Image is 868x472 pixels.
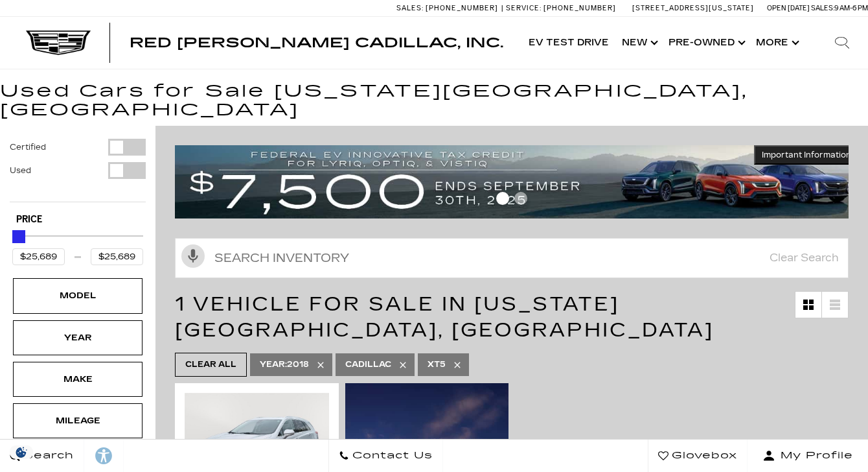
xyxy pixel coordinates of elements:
[396,5,501,12] a: Sales: [PHONE_NUMBER]
[175,145,859,218] img: vrp-tax-ending-august-version
[522,17,615,69] a: EV Test Drive
[501,5,619,12] a: Service: [PHONE_NUMBER]
[185,357,236,373] span: Clear All
[16,214,139,226] h5: Price
[748,440,868,472] button: Open user profile menu
[10,139,146,202] div: Filter by Vehicle Type
[775,447,853,465] span: My Profile
[13,278,143,313] div: ModelModel
[767,4,810,12] span: Open [DATE]
[260,357,309,373] span: 2018
[12,248,65,265] input: Minimum
[543,4,616,12] span: [PHONE_NUMBER]
[45,372,110,386] div: Make
[91,248,143,265] input: Maximum
[754,145,859,165] button: Important Information
[6,445,36,459] img: Opt-Out Icon
[26,30,91,55] img: Cadillac Dark Logo with Cadillac White Text
[130,35,503,51] span: Red [PERSON_NAME] Cadillac, Inc.
[668,447,737,465] span: Glovebox
[496,192,509,205] span: Go to slide 1
[45,289,110,303] div: Model
[632,4,754,12] a: [STREET_ADDRESS][US_STATE]
[749,17,803,69] button: More
[181,244,205,268] svg: Click to toggle on voice search
[260,360,287,369] span: Year :
[13,362,143,397] div: MakeMake
[514,192,527,205] span: Go to slide 2
[10,164,31,177] label: Used
[615,17,662,69] a: New
[45,414,110,428] div: Mileage
[662,17,749,69] a: Pre-Owned
[12,226,143,265] div: Price
[345,357,391,373] span: Cadillac
[762,150,851,160] span: Important Information
[45,331,110,345] div: Year
[175,238,849,278] input: Search Inventory
[6,445,36,459] section: Click to Open Cookie Consent Modal
[396,4,424,12] span: Sales:
[12,230,25,243] div: Maximum Price
[428,357,446,373] span: XT5
[834,4,868,12] span: 9 AM-6 PM
[175,292,714,342] span: 1 Vehicle for Sale in [US_STATE][GEOGRAPHIC_DATA], [GEOGRAPHIC_DATA]
[20,447,74,465] span: Search
[10,141,46,154] label: Certified
[506,4,542,12] span: Service:
[328,440,443,472] a: Contact Us
[130,36,503,49] a: Red [PERSON_NAME] Cadillac, Inc.
[13,320,143,355] div: YearYear
[426,4,498,12] span: [PHONE_NUMBER]
[648,440,748,472] a: Glovebox
[811,4,834,12] span: Sales:
[349,447,433,465] span: Contact Us
[13,403,143,438] div: MileageMileage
